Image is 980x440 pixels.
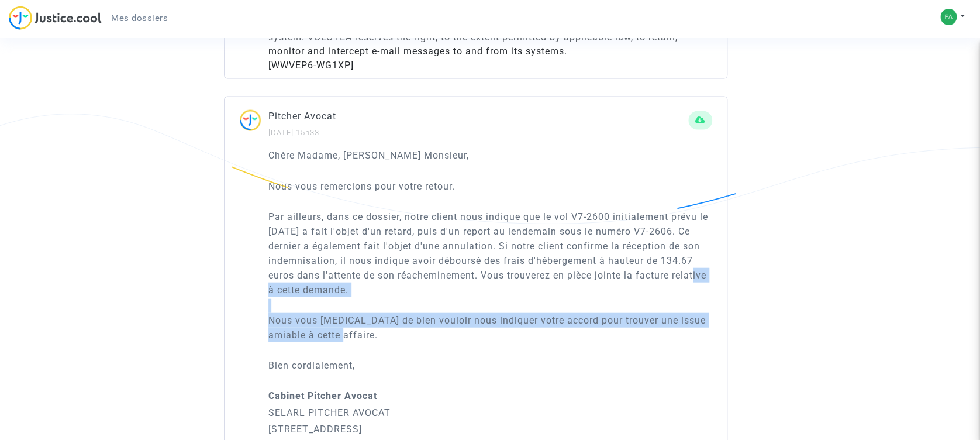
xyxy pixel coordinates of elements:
p: Pitcher Avocat [268,109,688,123]
p: [STREET_ADDRESS] [268,422,712,436]
p: Chère Madame, [PERSON_NAME] Monsieur, [268,148,712,163]
strong: Cabinet Pitcher Avocat [268,390,377,401]
p: SELARL PITCHER AVOCAT [268,405,712,420]
img: jc-logo.svg [9,6,102,30]
p: Nous vous [MEDICAL_DATA] de bien vouloir nous indiquer votre accord pour trouver une issue amiabl... [268,313,712,342]
p: Bien cordialement, [268,358,712,373]
span: Mes dossiers [111,13,168,23]
p: Par ailleurs, dans ce dossier, notre client nous indique que le vol V7-2600 initialement prévu le... [268,209,712,297]
small: [DATE] 15h33 [268,128,319,137]
img: 6884069508ca50777b239f9c28231b2e [940,9,957,25]
p: Nous vous remercions pour votre retour. [268,179,712,194]
span: [WWVEP6-WG1XP] [268,60,354,71]
a: Mes dossiers [102,9,177,27]
img: ... [239,109,268,139]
